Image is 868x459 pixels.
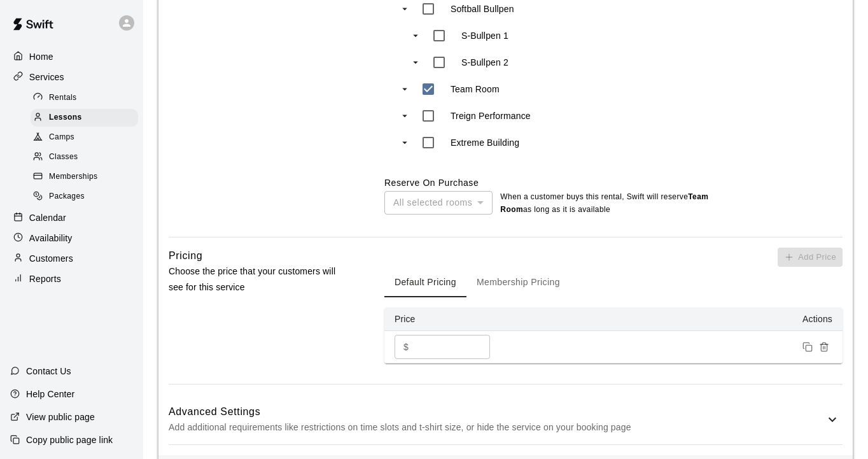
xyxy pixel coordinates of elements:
[31,128,143,148] a: Camps
[10,249,133,268] a: Customers
[26,365,71,378] p: Contact Us
[10,269,133,288] a: Reports
[49,111,82,124] span: Lessons
[466,267,570,297] button: Membership Pricing
[29,50,53,63] p: Home
[31,88,143,108] a: Rentals
[26,411,95,423] p: View public page
[26,388,74,400] p: Help Center
[512,307,843,331] th: Actions
[49,171,97,183] span: Memberships
[31,187,143,207] a: Packages
[49,131,74,144] span: Camps
[10,208,133,227] a: Calendar
[169,404,825,420] h6: Advanced Settings
[10,229,133,248] a: Availability
[31,168,138,186] div: Memberships
[169,420,825,435] p: Add additional requirements like restrictions on time slots and t-shirt size, or hide the service...
[384,191,493,215] div: All selected rooms
[500,192,708,214] b: Team Room
[169,264,344,295] p: Choose the price that your customers will see for this service
[816,339,832,355] button: Remove price
[49,92,77,104] span: Rentals
[31,167,143,187] a: Memberships
[31,148,138,166] div: Classes
[384,267,466,297] button: Default Pricing
[451,109,531,122] p: Treign Performance
[31,89,138,107] div: Rentals
[451,83,500,95] p: Team Room
[29,71,64,83] p: Services
[26,434,113,446] p: Copy public page link
[49,151,78,164] span: Classes
[31,129,138,146] div: Camps
[31,109,138,127] div: Lessons
[31,108,143,127] a: Lessons
[451,136,519,149] p: Extreme Building
[403,341,409,354] p: $
[10,47,133,66] a: Home
[169,395,843,445] div: Advanced SettingsAdd additional requirements like restrictions on time slots and t-shirt size, or...
[29,232,73,244] p: Availability
[169,248,202,264] h6: Pricing
[29,211,66,224] p: Calendar
[31,188,138,206] div: Packages
[29,272,61,285] p: Reports
[384,307,512,331] th: Price
[451,3,514,15] p: Softball Bullpen
[500,191,723,216] p: When a customer buys this rental , Swift will reserve as long as it is available
[461,56,508,69] p: S-Bullpen 2
[384,178,479,188] label: Reserve On Purchase
[799,339,816,355] button: Duplicate price
[10,67,133,87] a: Services
[29,252,73,265] p: Customers
[31,148,143,167] a: Classes
[461,29,508,42] p: S-Bullpen 1
[49,190,85,203] span: Packages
